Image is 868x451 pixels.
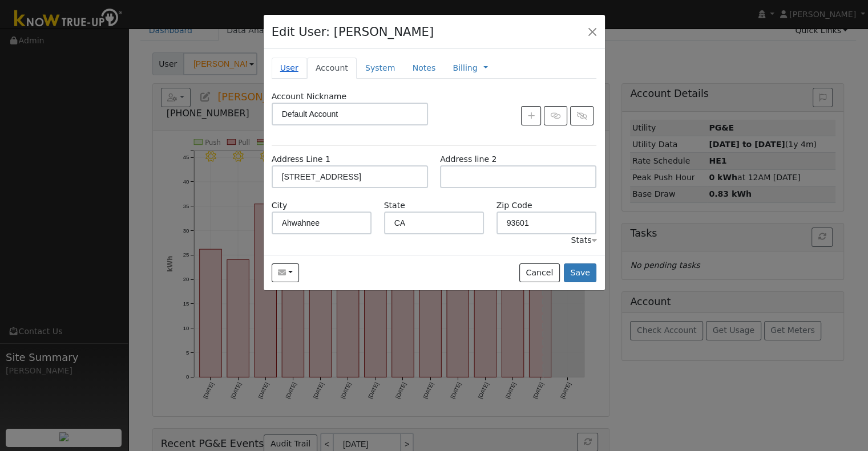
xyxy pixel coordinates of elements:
label: Address Line 1 [272,153,330,165]
button: Save [564,263,597,283]
label: Account Nickname [272,91,347,103]
a: User [272,58,307,79]
label: State [384,200,405,212]
label: City [272,200,288,212]
div: Stats [571,234,596,246]
label: Zip Code [496,200,532,212]
a: Billing [453,62,477,74]
button: Create New Account [521,106,541,125]
button: Unlink Account [570,106,594,125]
a: System [357,58,404,79]
button: fergusonpatrickj@gmail.com [272,263,300,283]
button: Cancel [519,263,560,283]
a: Account [307,58,357,79]
h4: Edit User: [PERSON_NAME] [272,23,434,41]
label: Address line 2 [440,153,496,165]
a: Notes [403,58,444,79]
button: Link Account [544,106,567,125]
